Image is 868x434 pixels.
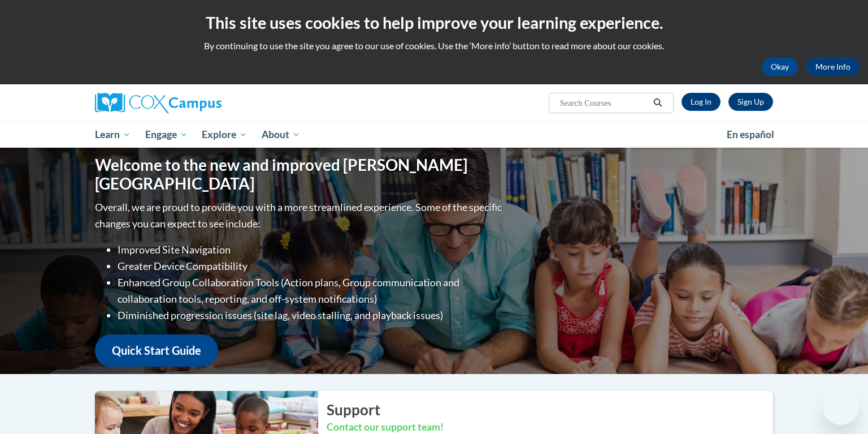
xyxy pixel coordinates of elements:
span: Learn [95,128,131,141]
a: Register [728,93,773,111]
button: Search [649,96,666,110]
span: En español [727,128,774,140]
p: By continuing to use the site you agree to our use of cookies. Use the ‘More info’ button to read... [8,40,860,52]
a: Log In [682,93,721,111]
a: Learn [88,122,138,148]
a: More Info [806,58,860,76]
a: About [254,122,307,148]
a: Quick Start Guide [95,334,218,367]
a: Cox Campus [95,93,310,113]
li: Improved Site Navigation [118,242,505,258]
li: Enhanced Group Collaboration Tools (Action plans, Group communication and collaboration tools, re... [118,274,505,307]
a: Engage [138,122,195,148]
h2: Support [327,399,773,420]
span: About [262,128,300,141]
iframe: Button to launch messaging window [823,389,859,425]
span: Engage [145,128,188,141]
p: Overall, we are proud to provide you with a more streamlined experience. Some of the specific cha... [95,199,505,232]
li: Greater Device Compatibility [118,258,505,274]
input: Search Courses [559,96,649,110]
button: Okay [762,58,798,76]
span: Explore [202,128,247,141]
h2: This site uses cookies to help improve your learning experience. [8,11,860,34]
li: Diminished progression issues (site lag, video stalling, and playback issues) [118,307,505,324]
h1: Welcome to the new and improved [PERSON_NAME][GEOGRAPHIC_DATA] [95,156,505,194]
a: Explore [194,122,254,148]
div: Main menu [78,122,790,148]
img: Cox Campus [95,93,222,113]
a: En español [719,123,782,147]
